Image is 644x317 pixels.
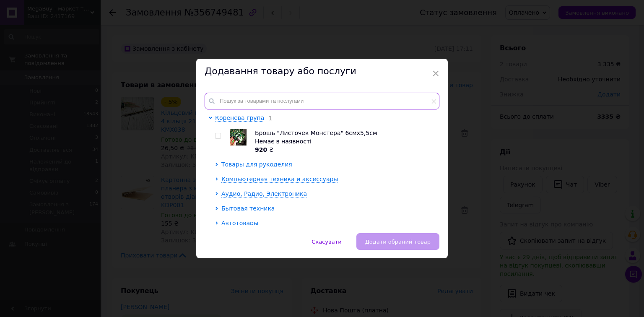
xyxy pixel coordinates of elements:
button: Скасувати [303,233,350,250]
span: Аудио, Радио, Электроника [221,190,307,197]
span: Компьютерная техника и аксессуары [221,176,338,182]
input: Пошук за товарами та послугами [205,93,439,109]
div: Немає в наявності [255,137,435,146]
img: Брошь "Листочек Монстера" 6смх5,5см [230,129,247,146]
span: × [432,66,439,81]
b: 920 [255,146,267,153]
span: Коренева група [215,114,264,121]
span: Автотовары [221,220,258,226]
span: Товары для рукоделия [221,161,292,168]
span: Скасувати [312,239,341,245]
span: 1 [264,115,272,122]
span: Брошь "Листочек Монстера" 6смх5,5см [255,130,377,136]
div: ₴ [255,146,435,154]
span: Бытовая техника [221,205,275,212]
div: Додавання товару або послуги [196,59,448,84]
